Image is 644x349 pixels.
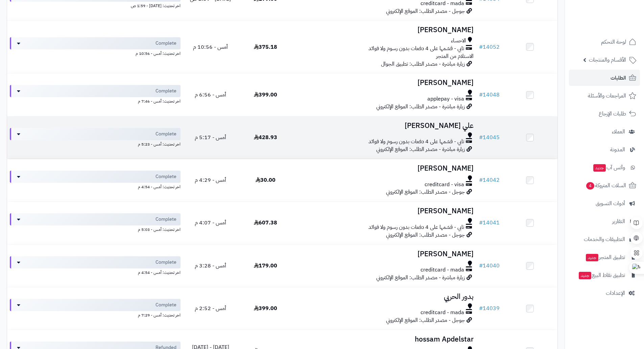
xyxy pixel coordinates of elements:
span: تابي - قسّمها على 4 دفعات بدون رسوم ولا فوائد [368,223,464,231]
span: 399.00 [254,304,277,312]
span: creditcard - mada [421,266,464,274]
span: زيارة مباشرة - مصدر الطلب: الموقع الإلكتروني [376,145,465,153]
span: الأقسام والمنتجات [589,55,626,65]
span: المراجعات والأسئلة [588,91,626,101]
span: جديد [593,164,606,172]
span: زيارة مباشرة - مصدر الطلب: تطبيق الجوال [381,60,465,68]
a: #14042 [479,176,500,184]
span: creditcard - mada [421,309,464,317]
a: المراجعات والأسئلة [569,88,640,104]
a: #14041 [479,219,500,227]
span: Complete [156,40,176,47]
a: تطبيق المتجرجديد [569,249,640,265]
h3: بدور الحربي [296,293,474,301]
div: اخر تحديث: [DATE] - 1:59 ص [10,2,181,9]
span: تابي - قسّمها على 4 دفعات بدون رسوم ولا فوائد [368,138,464,146]
a: المدونة [569,141,640,158]
span: creditcard - visa [425,181,464,189]
span: جوجل - مصدر الطلب: الموقع الإلكتروني [386,188,465,196]
span: 375.18 [254,43,277,51]
div: اخر تحديث: أمس - 4:54 م [10,183,181,190]
h3: علي [PERSON_NAME] [296,122,474,130]
span: العملاء [612,127,625,136]
span: Complete [156,88,176,94]
span: أمس - 5:17 م [195,133,226,141]
span: أمس - 6:56 م [195,91,226,99]
span: التقارير [612,217,625,226]
a: لوحة التحكم [569,34,640,50]
div: اخر تحديث: أمس - 5:23 م [10,140,181,147]
span: زيارة مباشرة - مصدر الطلب: الموقع الإلكتروني [376,274,465,282]
h3: [PERSON_NAME] [296,79,474,87]
span: 179.00 [254,262,277,270]
span: أمس - 10:56 م [193,43,228,51]
span: # [479,219,483,227]
span: 4 [586,182,595,190]
span: الإعدادات [606,288,625,298]
span: 428.93 [254,133,277,141]
span: 607.38 [254,219,277,227]
div: اخر تحديث: أمس - 7:46 م [10,97,181,104]
a: العملاء [569,124,640,140]
a: التقارير [569,213,640,230]
span: جوجل - مصدر الطلب: الموقع الإلكتروني [386,7,465,15]
a: #14039 [479,304,500,312]
span: 399.00 [254,91,277,99]
span: تطبيق نقاط البيع [578,270,625,280]
a: السلات المتروكة4 [569,177,640,194]
a: طلبات الإرجاع [569,106,640,122]
span: الاستلام من المتجر [436,52,474,60]
span: جديد [586,254,598,261]
span: Complete [156,259,176,266]
span: الاحساء [451,37,466,45]
h3: [PERSON_NAME] [296,26,474,34]
div: اخر تحديث: أمس - 5:03 م [10,225,181,233]
span: المدونة [610,145,625,154]
h3: [PERSON_NAME] [296,250,474,258]
a: الإعدادات [569,285,640,301]
a: الطلبات [569,70,640,86]
span: أمس - 3:28 م [195,262,226,270]
span: زيارة مباشرة - مصدر الطلب: الموقع الإلكتروني [376,103,465,111]
span: Complete [156,216,176,223]
a: #14048 [479,91,500,99]
span: Complete [156,302,176,308]
span: # [479,43,483,51]
span: أمس - 4:07 م [195,219,226,227]
span: # [479,91,483,99]
span: التطبيقات والخدمات [584,235,625,244]
span: أمس - 4:29 م [195,176,226,184]
h3: hossam Apdelstar [296,335,474,343]
span: # [479,176,483,184]
div: اخر تحديث: أمس - 7:29 م [10,311,181,318]
span: جديد [579,272,591,279]
a: تطبيق نقاط البيعجديد [569,267,640,283]
a: التطبيقات والخدمات [569,231,640,247]
span: السلات المتروكة [586,181,626,190]
span: تطبيق المتجر [585,253,625,262]
a: أدوات التسويق [569,195,640,212]
a: وآتس آبجديد [569,159,640,176]
span: لوحة التحكم [601,37,626,47]
span: تابي - قسّمها على 4 دفعات بدون رسوم ولا فوائد [368,45,464,52]
span: وآتس آب [593,163,625,172]
span: Complete [156,173,176,180]
a: #14045 [479,133,500,141]
h3: [PERSON_NAME] [296,165,474,172]
span: # [479,304,483,312]
span: 30.00 [256,176,276,184]
span: طلبات الإرجاع [599,109,626,118]
span: جوجل - مصدر الطلب: الموقع الإلكتروني [386,316,465,324]
span: applepay - visa [427,95,464,103]
span: جوجل - مصدر الطلب: الموقع الإلكتروني [386,231,465,239]
a: #14052 [479,43,500,51]
img: logo-2.png [598,14,638,28]
h3: [PERSON_NAME] [296,207,474,215]
span: Complete [156,131,176,137]
span: # [479,262,483,270]
span: أمس - 2:52 م [195,304,226,312]
span: أدوات التسويق [596,199,625,208]
div: اخر تحديث: أمس - 4:54 م [10,268,181,276]
a: #14040 [479,262,500,270]
div: اخر تحديث: أمس - 10:56 م [10,49,181,57]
